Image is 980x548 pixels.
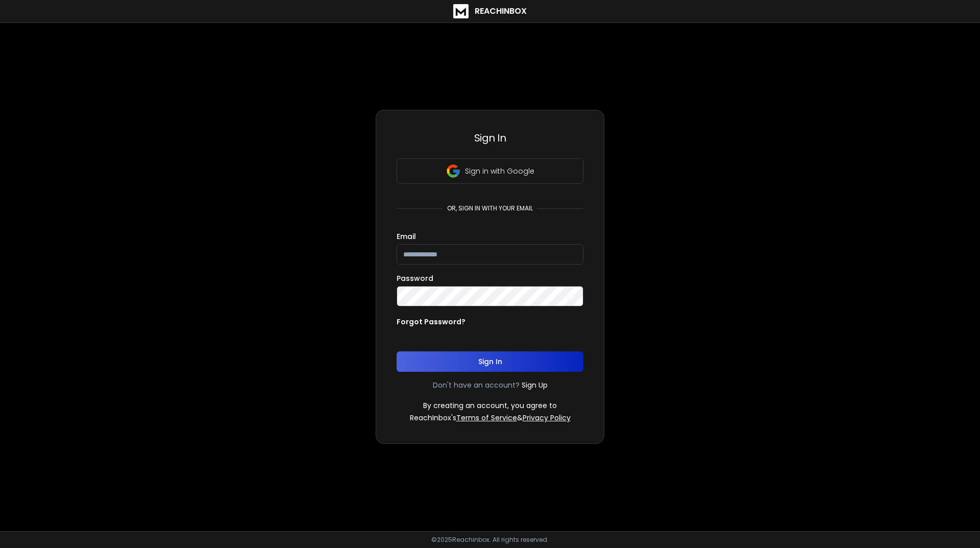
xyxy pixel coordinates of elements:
[465,166,534,176] p: Sign in with Google
[522,380,548,390] a: Sign Up
[397,275,433,282] label: Password
[453,4,527,18] a: ReachInbox
[397,351,583,372] button: Sign In
[397,131,583,145] h3: Sign In
[475,5,527,17] h1: ReachInbox
[410,413,571,423] p: ReachInbox's &
[423,400,557,411] p: By creating an account, you agree to
[456,413,517,423] a: Terms of Service
[453,4,469,18] img: logo
[433,380,520,390] p: Don't have an account?
[397,158,583,184] button: Sign in with Google
[523,413,571,423] a: Privacy Policy
[443,204,537,212] p: or, sign in with your email
[397,233,416,240] label: Email
[397,317,465,327] p: Forgot Password?
[431,536,549,544] p: © 2025 Reachinbox. All rights reserved.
